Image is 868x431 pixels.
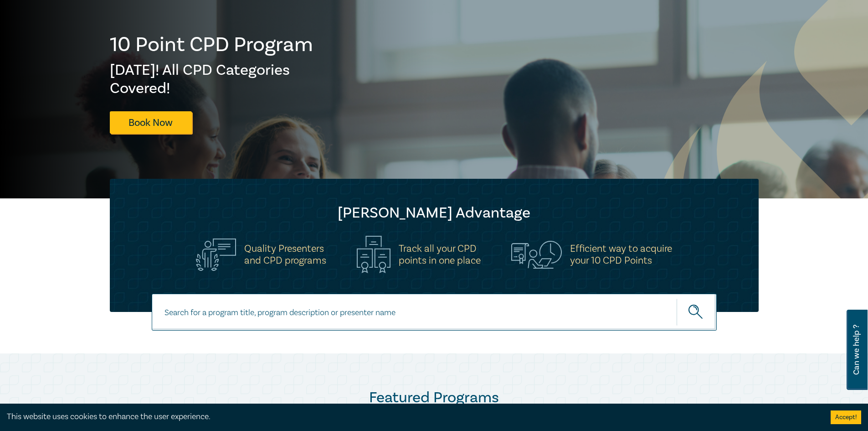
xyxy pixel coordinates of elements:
[357,236,390,273] img: Track all your CPD<br>points in one place
[110,33,314,57] h1: 10 Point CPD Program
[7,411,817,423] div: This website uses cookies to enhance the user experience.
[244,243,326,266] h5: Quality Presenters and CPD programs
[852,315,861,384] span: Can we help ?
[831,410,861,424] button: Accept cookies
[152,294,717,331] input: Search for a program title, program description or presenter name
[399,243,481,266] h5: Track all your CPD points in one place
[110,61,314,98] h2: [DATE]! All CPD Categories Covered!
[110,389,759,407] h2: Featured Programs
[511,241,562,268] img: Efficient way to acquire<br>your 10 CPD Points
[110,111,192,134] a: Book Now
[196,239,236,271] img: Quality Presenters<br>and CPD programs
[128,204,740,222] h2: [PERSON_NAME] Advantage
[570,243,672,266] h5: Efficient way to acquire your 10 CPD Points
